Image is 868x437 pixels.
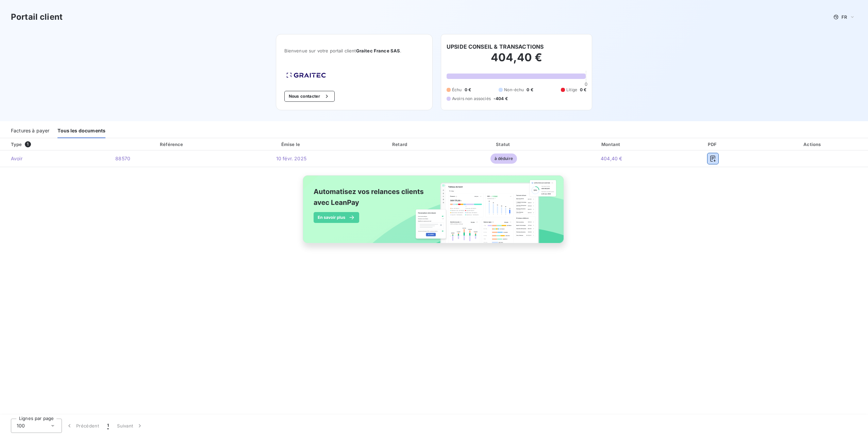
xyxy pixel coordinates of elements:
[113,419,147,433] button: Suivant
[447,51,586,71] h2: 404,40 €
[454,141,553,148] div: Statut
[103,419,113,433] button: 1
[490,153,517,164] span: à déduire
[276,156,306,161] span: 10 févr. 2025
[284,91,335,102] button: Nous contacter
[7,141,108,148] div: Type
[580,87,586,93] span: 0 €
[284,70,328,80] img: Company logo
[350,141,451,148] div: Retard
[11,11,63,23] h3: Portail client
[17,422,25,429] span: 100
[601,156,622,161] span: 404,40 €
[115,156,130,161] span: 88570
[25,141,31,147] span: 1
[556,141,667,148] div: Montant
[585,81,587,87] span: 0
[5,155,104,162] span: Avoir
[62,419,103,433] button: Précédent
[236,141,347,148] div: Émise le
[297,171,571,255] img: banner
[527,87,533,93] span: 0 €
[566,87,577,93] span: Litige
[160,142,183,147] div: Référence
[841,14,847,20] span: FR
[670,141,756,148] div: PDF
[11,124,49,138] div: Factures à payer
[504,87,524,93] span: Non-échu
[447,43,544,51] h6: UPSIDE CONSEIL & TRANSACTIONS
[759,141,867,148] div: Actions
[356,48,400,53] span: Graitec France SAS
[57,124,105,138] div: Tous les documents
[284,48,424,53] span: Bienvenue sur votre portail client .
[452,96,491,102] span: Avoirs non associés
[452,87,462,93] span: Échu
[494,96,508,102] span: -404 €
[465,87,471,93] span: 0 €
[107,422,109,429] span: 1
